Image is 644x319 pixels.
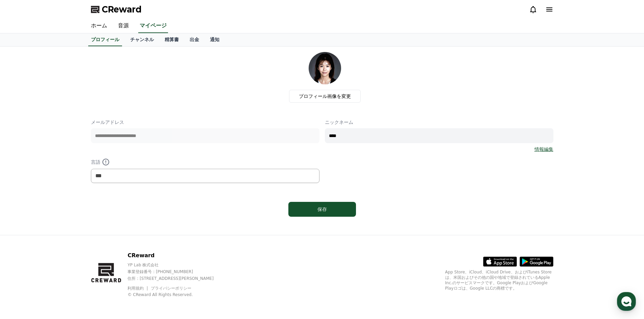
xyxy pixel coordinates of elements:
p: 事業登録番号 : [PHONE_NUMBER] [127,269,225,274]
a: プロフィール [88,33,122,46]
span: CReward [102,4,142,15]
p: 住所 : [STREET_ADDRESS][PERSON_NAME] [127,276,225,281]
div: 保存 [302,206,342,213]
a: 情報編集 [534,146,553,153]
button: 保存 [288,202,356,217]
a: チャンネル [125,33,159,46]
img: profile_image [309,52,341,84]
a: 精算書 [159,33,184,46]
a: プライバシーポリシー [151,286,191,291]
a: 利用規約 [127,286,149,291]
p: 言語 [91,158,319,166]
p: YP Lab 株式会社 [127,262,225,268]
a: ホーム [86,19,113,33]
p: CReward [127,251,225,260]
a: CReward [91,4,142,15]
p: © CReward All Rights Reserved. [127,292,225,297]
label: プロフィール画像を変更 [289,90,361,103]
a: マイページ [138,19,168,33]
a: 音源 [113,19,134,33]
p: App Store、iCloud、iCloud Drive、およびiTunes Storeは、米国およびその他の国や地域で登録されているApple Inc.のサービスマークです。Google P... [445,269,553,291]
p: メールアドレス [91,119,319,126]
p: ニックネーム [325,119,553,126]
a: 通知 [205,33,225,46]
a: 出金 [184,33,205,46]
